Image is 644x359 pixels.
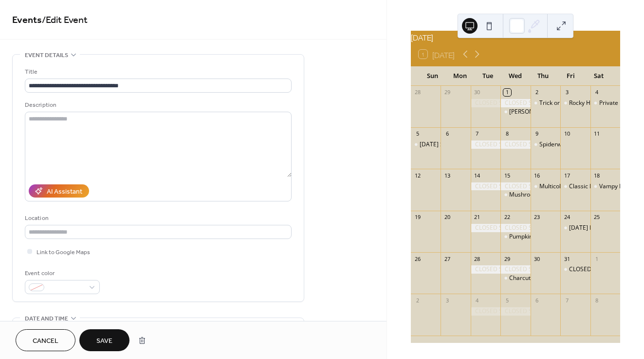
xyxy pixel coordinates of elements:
div: CLOSED STUDIO [500,307,530,316]
div: 9 [534,130,541,138]
div: 7 [474,130,481,138]
div: Title [25,67,290,77]
div: Pumpkin Clay Class! [500,233,530,241]
div: 4 [593,89,601,96]
div: 8 [503,130,511,138]
div: Wed [501,66,529,86]
div: 6 [534,297,541,304]
div: Tue [474,66,502,86]
div: CLOSED STUDIO [471,265,500,274]
div: 3 [563,89,570,96]
div: 17 [563,172,570,179]
div: [PERSON_NAME] School Staff Event - PRIVATE [509,108,632,116]
div: CLOSED [569,265,591,274]
div: Mushroom Ring Holder - CLAY CLASS! [500,191,530,199]
span: / Edit Event [42,11,88,30]
div: Spiderweb Glass Fusing Workshop 630PM [531,140,560,149]
div: Location [25,213,290,223]
div: CLOSED STUDIO [471,182,500,191]
div: 21 [474,214,481,221]
div: 15 [503,172,511,179]
div: CLOSED STUDIO [500,265,530,274]
div: 26 [414,255,421,262]
div: CLOSED [560,265,590,274]
div: 18 [593,172,601,179]
button: AI Assistant [29,184,89,198]
button: Save [79,329,129,351]
div: 2 [534,89,541,96]
span: Cancel [33,336,58,346]
div: 2 [414,297,421,304]
div: 28 [414,89,421,96]
div: 29 [503,255,511,262]
div: 29 [443,89,451,96]
div: Halloween Paint Party - Costumes encouraged! [560,224,590,232]
div: 28 [474,255,481,262]
div: AI Assistant [47,187,82,197]
div: 20 [443,214,451,221]
div: Pumpkin Clay Class! [509,233,563,241]
div: CLOSED STUDIO [471,140,500,149]
div: Trick or Treat Candy Bowl Paint Workshop 630PM [531,99,560,107]
div: 3 [443,297,451,304]
div: 1 [503,89,511,96]
button: Cancel [16,329,75,351]
div: 10 [563,130,570,138]
span: Link to Google Maps [37,247,90,258]
a: Events [12,11,42,30]
div: 6 [443,130,451,138]
div: Thu [529,66,557,86]
div: Description [25,100,290,110]
div: CLOSED STUDIO [500,224,530,232]
div: Vampy Lips Canvas Workshop @ CK PM [590,182,620,191]
div: 14 [474,172,481,179]
div: Hungerford School Staff Event - PRIVATE [500,108,530,116]
div: Mon [446,66,474,86]
div: Private Party Studio Closed 11-1 [590,99,620,107]
div: 30 [474,89,481,96]
div: 31 [563,255,570,262]
div: CLOSED STUDIO [471,224,500,232]
div: CLOSED STUDIO [500,99,530,107]
div: 8 [593,297,601,304]
span: Date and time [25,314,68,324]
div: 1 [593,255,601,262]
div: CLOSED STUDIO [500,140,530,149]
div: 7 [563,297,570,304]
div: CLOSED STUDIO [500,182,530,191]
div: 4 [474,297,481,304]
div: Multicolor Pumpkin Plate Painting Workshop [531,182,560,191]
div: [DATE] Stained Glass Workshop [420,140,506,149]
div: 16 [534,172,541,179]
div: Sun [419,66,446,86]
div: 25 [593,214,601,221]
div: 13 [443,172,451,179]
div: 5 [414,130,421,138]
div: 23 [534,214,541,221]
div: 22 [503,214,511,221]
span: Save [96,336,112,346]
div: 27 [443,255,451,262]
div: 30 [534,255,541,262]
div: Charcuterie Clay Class! [509,274,572,282]
div: 12 [414,172,421,179]
div: Classic Hollywood Monsters Theme Night! 630PM [560,182,590,191]
div: 5 [503,297,511,304]
div: Event color [25,268,98,279]
div: Mushroom Ring Holder - CLAY CLASS! [509,191,611,199]
div: Sat [585,66,612,86]
div: Fri [557,66,585,86]
div: Rocky Horror Theme Paint Night! 630PM [560,99,590,107]
div: 24 [563,214,570,221]
div: CLOSED STUDIO [471,307,500,316]
div: 19 [414,214,421,221]
div: Charcuterie Clay Class! [500,274,530,282]
span: Event details [25,50,68,60]
div: [DATE] [411,31,620,42]
div: 11 [593,130,601,138]
div: CLOSED STUDIO [471,99,500,107]
div: Halloween Stained Glass Workshop [411,140,441,149]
